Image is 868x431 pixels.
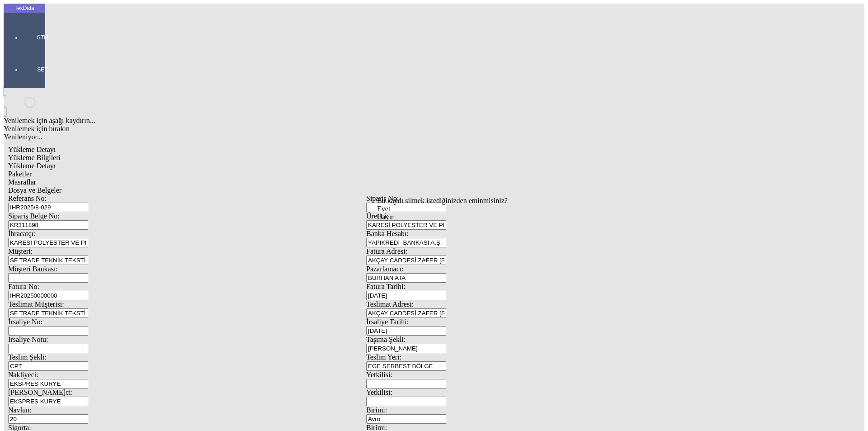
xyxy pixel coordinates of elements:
span: Yükleme Detayı [8,162,56,170]
span: Teslim Yeri: [366,353,401,361]
span: Yetkilisi: [366,388,392,396]
span: SET [29,66,56,73]
span: Sipariş No: [366,194,399,202]
span: İrsaliye No: [8,318,42,326]
div: Evet [377,205,508,213]
div: Hayır [377,213,508,221]
span: Nakliyeci: [8,371,38,379]
span: Teslimat Müşterisi: [8,300,64,308]
span: Teslim Şekli: [8,353,47,361]
span: Masraflar [8,178,36,186]
span: Teslimat Adresi: [366,300,414,308]
span: Fatura Adresi: [366,247,407,255]
span: Yükleme Bilgileri [8,154,61,161]
span: Referans No: [8,194,47,202]
div: Yenilemek için bırakın [4,125,729,133]
span: Navlun: [8,406,32,414]
span: Müşteri: [8,247,33,255]
span: GTM [29,34,56,41]
span: Yükleme Detayı [8,146,56,153]
span: Paketler [8,170,32,178]
span: Hayır [377,213,393,221]
span: Üretici: [366,212,388,220]
span: İhracatçı: [8,230,35,237]
span: Taşıma Şekli: [366,336,406,343]
div: Bu kaydı silmek istediğinizden eminmisiniz? [377,197,508,205]
span: Pazarlamacı: [366,265,404,273]
span: [PERSON_NAME]ci: [8,388,73,396]
span: Fatura Tarihi: [366,283,406,290]
span: Evet [377,205,390,213]
span: Banka Hesabı: [366,230,409,237]
div: Yenilemek için aşağı kaydırın... [4,117,729,125]
span: Yetkilisi: [366,371,392,379]
span: Sipariş Belge No: [8,212,60,220]
span: Birimi: [366,406,387,414]
span: İrsaliye Notu: [8,336,48,343]
span: Müşteri Bankası: [8,265,58,273]
span: Fatura No: [8,283,39,290]
span: Dosya ve Belgeler [8,186,61,194]
span: İrsaliye Tarihi: [366,318,409,326]
div: Yenileniyor... [4,133,729,141]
